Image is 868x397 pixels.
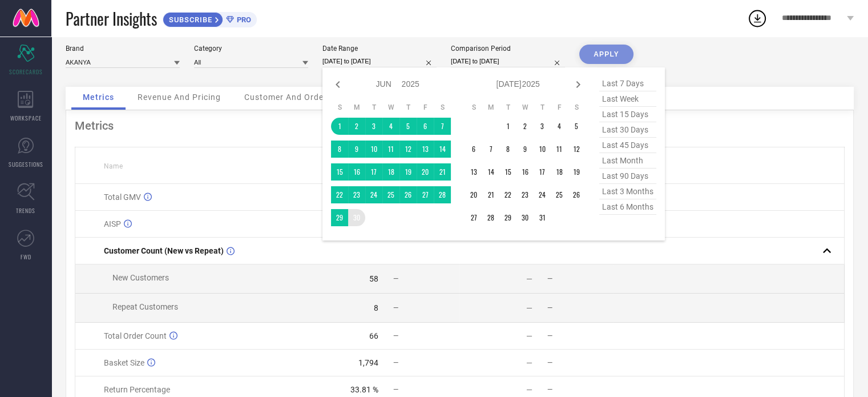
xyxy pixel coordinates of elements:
span: last 30 days [599,122,656,138]
td: Tue Jun 24 2025 [365,186,382,203]
span: Name [104,162,123,170]
span: last 90 days [599,169,656,184]
th: Wednesday [516,103,534,112]
div: 1,794 [358,358,378,367]
div: — [526,274,532,283]
td: Thu Jun 19 2025 [399,163,417,181]
span: Customer Count (New vs Repeat) [104,246,224,255]
span: — [547,332,552,340]
span: SUGGESTIONS [9,160,43,169]
td: Fri Jun 20 2025 [417,163,434,181]
th: Sunday [331,103,348,112]
td: Sat Jun 21 2025 [434,163,451,181]
td: Wed Jul 30 2025 [516,209,534,226]
td: Tue Jul 08 2025 [499,141,516,158]
td: Mon Jun 09 2025 [348,141,365,158]
input: Select comparison period [451,55,565,67]
td: Wed Jul 02 2025 [516,118,534,135]
span: — [547,275,552,283]
th: Friday [551,103,568,112]
span: — [393,275,398,283]
td: Wed Jul 23 2025 [516,186,534,203]
td: Sat Jul 05 2025 [568,118,585,135]
td: Sun Jun 15 2025 [331,163,348,181]
span: SUBSCRIBE [163,15,215,24]
span: TRENDS [16,206,35,215]
td: Sun Jul 20 2025 [465,186,482,203]
td: Fri Jun 06 2025 [417,118,434,135]
span: last 15 days [599,107,656,122]
div: 33.81 % [350,385,378,394]
td: Sun Jul 13 2025 [465,163,482,181]
td: Sun Jun 08 2025 [331,141,348,158]
td: Sat Jul 26 2025 [568,186,585,203]
td: Mon Jul 07 2025 [482,141,499,158]
span: FWD [21,252,31,261]
span: — [393,386,398,394]
div: Next month [571,78,585,91]
span: — [547,386,552,394]
div: Date Range [322,45,437,53]
div: Comparison Period [451,45,565,53]
div: — [526,303,532,312]
td: Mon Jun 23 2025 [348,186,365,203]
div: 58 [369,274,378,283]
td: Fri Jun 27 2025 [417,186,434,203]
div: — [526,385,532,394]
td: Fri Jul 25 2025 [551,186,568,203]
td: Fri Jun 13 2025 [417,141,434,158]
span: PRO [234,15,251,24]
span: last month [599,153,656,169]
div: 66 [369,331,378,340]
td: Thu Jul 24 2025 [534,186,551,203]
div: — [526,331,532,340]
td: Mon Jun 02 2025 [348,118,365,135]
span: Metrics [83,93,114,102]
th: Saturday [434,103,451,112]
td: Sat Jun 28 2025 [434,186,451,203]
td: Tue Jun 10 2025 [365,141,382,158]
td: Fri Jul 04 2025 [551,118,568,135]
span: Basket Size [104,358,144,367]
div: Category [194,45,308,53]
div: Previous month [331,78,345,91]
span: — [547,304,552,312]
span: — [393,359,398,367]
td: Wed Jun 04 2025 [382,118,399,135]
td: Sun Jun 01 2025 [331,118,348,135]
td: Wed Jun 11 2025 [382,141,399,158]
th: Monday [482,103,499,112]
span: WORKSPACE [10,114,42,122]
span: AISP [104,219,121,228]
td: Thu Jun 12 2025 [399,141,417,158]
span: — [393,332,398,340]
td: Mon Jul 28 2025 [482,209,499,226]
th: Thursday [534,103,551,112]
div: 8 [374,303,378,312]
div: Open download list [747,8,768,29]
td: Tue Jul 22 2025 [499,186,516,203]
td: Tue Jul 15 2025 [499,163,516,181]
td: Mon Jun 16 2025 [348,163,365,181]
td: Sun Jul 27 2025 [465,209,482,226]
td: Wed Jun 25 2025 [382,186,399,203]
span: SCORECARDS [9,67,43,76]
th: Thursday [399,103,417,112]
input: Select date range [322,55,437,67]
td: Thu Jul 10 2025 [534,141,551,158]
td: Thu Jul 03 2025 [534,118,551,135]
td: Tue Jul 01 2025 [499,118,516,135]
td: Sun Jun 22 2025 [331,186,348,203]
th: Saturday [568,103,585,112]
th: Tuesday [499,103,516,112]
th: Wednesday [382,103,399,112]
span: Total Order Count [104,331,167,340]
span: last 3 months [599,184,656,199]
td: Sat Jul 19 2025 [568,163,585,181]
td: Mon Jun 30 2025 [348,209,365,226]
span: — [393,304,398,312]
span: last 6 months [599,199,656,215]
th: Friday [417,103,434,112]
span: — [547,359,552,367]
td: Thu Jun 26 2025 [399,186,417,203]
